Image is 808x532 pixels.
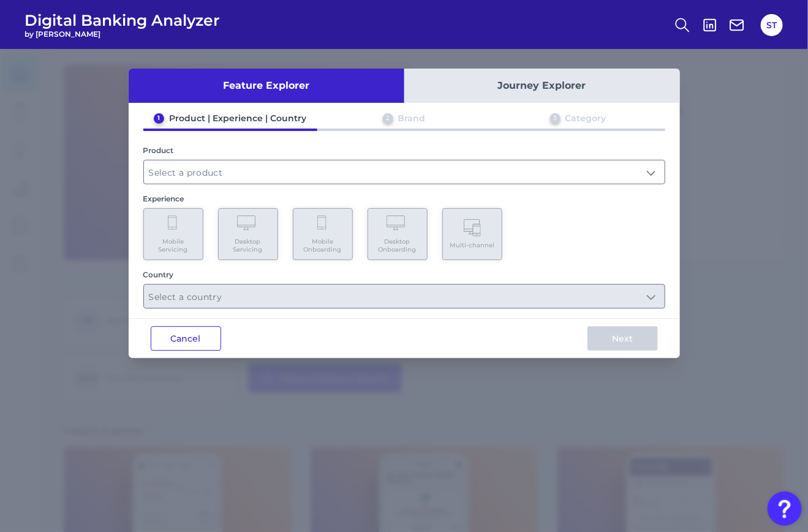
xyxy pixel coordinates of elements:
[25,29,220,39] span: by [PERSON_NAME]
[768,492,802,526] button: Open Resource Center
[442,208,502,260] button: Multi-channel
[565,113,606,124] div: Category
[129,69,404,103] button: Feature Explorer
[151,326,221,351] button: Cancel
[404,69,680,103] button: Journey Explorer
[143,146,665,155] div: Product
[374,238,421,253] span: Desktop Onboarding
[218,208,278,260] button: Desktop Servicing
[587,326,658,351] button: Next
[450,241,494,249] span: Multi-channel
[143,270,665,279] div: Country
[150,238,197,253] span: Mobile Servicing
[143,194,665,203] div: Experience
[550,113,561,124] div: 3
[293,208,353,260] button: Mobile Onboarding
[144,285,665,308] input: Select a country
[143,208,203,260] button: Mobile Servicing
[154,113,164,124] div: 1
[144,160,665,184] input: Select a product
[300,238,346,253] span: Mobile Onboarding
[368,208,428,260] button: Desktop Onboarding
[383,113,393,124] div: 2
[25,11,220,29] span: Digital Banking Analyzer
[169,113,306,124] div: Product | Experience | Country
[398,113,426,124] div: Brand
[761,14,783,36] button: ST
[225,238,271,253] span: Desktop Servicing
